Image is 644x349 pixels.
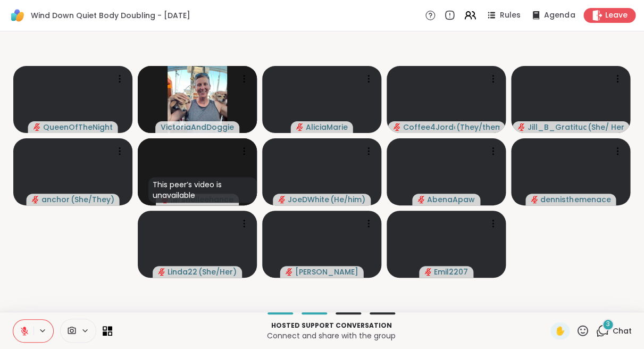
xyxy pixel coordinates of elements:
[605,10,627,21] span: Leave
[9,6,27,24] img: ShareWell Logomark
[540,194,610,205] span: dennisthemenace
[434,267,468,277] span: Emil2207
[295,267,358,277] span: [PERSON_NAME]
[286,268,293,276] span: audio-muted
[41,194,70,205] span: anchor
[296,123,304,131] span: audio-muted
[527,122,586,132] span: Jill_B_Gratitude
[168,66,227,133] img: VictoriaAndDoggie
[158,268,165,276] span: audio-muted
[500,10,521,21] span: Rules
[330,194,365,205] span: ( He/him )
[544,10,575,21] span: Agenda
[587,122,624,132] span: ( She/ Her )
[531,196,538,203] span: audio-muted
[119,330,544,341] p: Connect and share with the group
[168,267,197,277] span: Linda22
[31,10,190,21] span: Wind Down Quiet Body Doubling - [DATE]
[393,123,400,131] span: audio-muted
[424,268,432,276] span: audio-muted
[612,326,631,336] span: Chat
[403,122,455,132] span: Coffee4Jordan
[306,122,348,132] span: AliciaMarie
[606,320,610,329] span: 3
[168,138,227,205] img: shelleehance
[198,267,237,277] span: ( She/Her )
[148,177,257,203] div: This peer’s video is unavailable
[555,325,565,337] span: ✋
[32,196,39,203] span: audio-muted
[119,321,544,330] p: Hosted support conversation
[71,194,114,205] span: ( She/They )
[417,196,425,203] span: audio-muted
[43,122,113,132] span: QueenOfTheNight
[34,123,41,131] span: audio-muted
[278,196,286,203] span: audio-muted
[517,123,525,131] span: audio-muted
[456,122,499,132] span: ( They/them )
[161,122,234,132] span: VictoriaAndDoggie
[288,194,329,205] span: JoeDWhite
[427,194,475,205] span: AbenaApaw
